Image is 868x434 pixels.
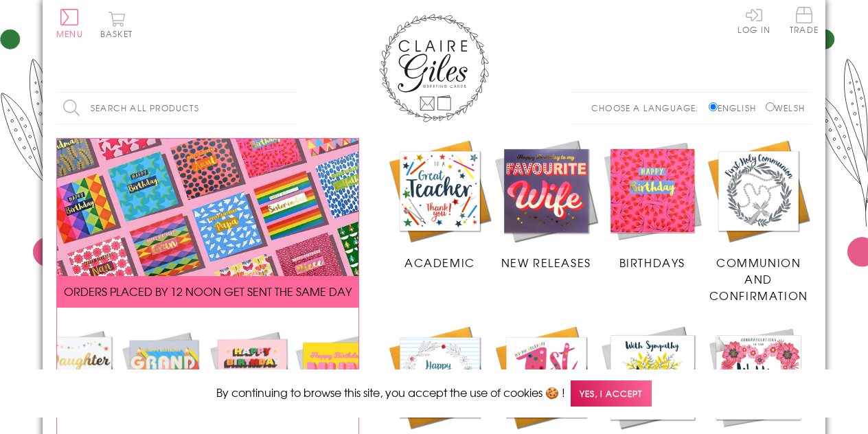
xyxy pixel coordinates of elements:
button: Menu [56,9,83,38]
input: Search [283,93,297,124]
input: English [709,102,718,111]
a: Academic [387,138,493,271]
label: English [709,102,763,114]
a: Communion and Confirmation [705,138,812,304]
img: Claire Giles Greetings Cards [379,14,489,122]
button: Basket [98,11,135,38]
span: ORDERS PLACED BY 12 NOON GET SENT THE SAME DAY [64,283,352,299]
a: Trade [790,7,819,36]
span: Yes, I accept [571,380,652,407]
span: Menu [56,27,83,40]
input: Welsh [766,102,775,111]
a: Birthdays [599,138,706,271]
span: Communion and Confirmation [709,254,808,304]
span: Birthdays [619,254,685,271]
span: Academic [404,254,475,271]
p: Choose a language: [591,102,706,114]
span: Trade [790,7,819,34]
input: Search all products [56,93,297,124]
a: New Releases [493,138,599,271]
span: New Releases [501,254,591,271]
a: Log In [738,7,770,34]
label: Welsh [766,102,805,114]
